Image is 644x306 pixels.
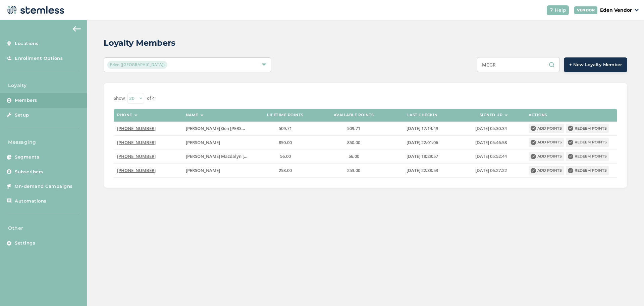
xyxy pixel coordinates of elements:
span: [PERSON_NAME] [186,139,220,145]
label: 2022-01-31 22:01:06 [391,140,453,145]
span: + New Loyalty Member [569,61,622,68]
label: Last checkin [407,113,438,117]
span: Settings [15,240,35,247]
span: Locations [15,40,39,47]
label: Monica Lanae Mcgriff [186,140,248,145]
span: [PHONE_NUMBER] [117,139,156,145]
label: 2024-01-22 05:46:58 [460,140,522,145]
label: 253.00 [323,168,385,173]
input: Search [477,57,560,72]
span: 56.00 [280,153,291,159]
span: [PHONE_NUMBER] [117,125,156,131]
span: 850.00 [279,139,292,145]
label: Available points [334,113,374,117]
span: Enrollment Options [15,55,63,62]
span: Eden ([GEOGRAPHIC_DATA]) [107,61,167,69]
label: 850.00 [323,140,385,145]
div: VENDOR [574,6,597,14]
button: Redeem points [566,124,609,133]
img: icon_down-arrow-small-66adaf34.svg [635,9,639,11]
button: Add points [529,124,564,133]
label: CHELSEA MCGRAW [186,168,248,173]
label: Sachiko Mazdalyn Mcgriff [186,154,248,159]
button: Add points [529,166,564,175]
label: Ronald Gen Mcgriff [186,126,248,131]
span: Help [555,7,566,14]
label: (918) 758-8599 [117,154,179,159]
label: 2025-08-24 17:14:49 [391,126,453,131]
span: 253.00 [279,167,292,173]
label: Name [186,113,198,117]
label: 2022-06-19 18:29:57 [391,154,453,159]
span: Segments [15,154,39,161]
img: icon-sort-1e1d7615.svg [504,115,508,116]
p: Eden Vendor [600,7,632,14]
span: 850.00 [347,139,360,145]
span: [DATE] 22:01:06 [407,139,438,145]
label: Phone [117,113,132,117]
h2: Loyalty Members [104,37,175,49]
span: [DATE] 05:46:58 [475,139,507,145]
button: Redeem points [566,138,609,147]
label: Show [114,95,125,102]
label: 2024-01-22 05:52:44 [460,154,522,159]
label: of 4 [147,95,155,102]
label: 509.71 [323,126,385,131]
span: [DATE] 17:14:49 [407,125,438,131]
label: (918) 442-6257 [117,126,179,131]
span: [PHONE_NUMBER] [117,153,156,159]
label: Signed up [480,113,503,117]
span: [PERSON_NAME] [186,167,220,173]
label: 253.00 [254,168,316,173]
span: [DATE] 05:30:34 [475,125,507,131]
label: 2024-01-22 06:27:22 [460,168,522,173]
span: 56.00 [348,153,359,159]
span: 509.71 [347,125,360,131]
th: Actions [525,109,617,122]
span: [DATE] 22:38:53 [407,167,438,173]
button: Redeem points [566,166,609,175]
label: 509.71 [254,126,316,131]
span: Setup [15,112,29,119]
span: Automations [15,198,47,205]
span: [DATE] 06:27:22 [475,167,507,173]
span: [PERSON_NAME] Gen [PERSON_NAME] [186,125,264,131]
span: 253.00 [347,167,360,173]
img: icon-help-white-03924b79.svg [549,8,553,12]
label: 2023-02-13 22:38:53 [391,168,453,173]
img: icon-arrow-back-accent-c549486e.svg [73,26,81,32]
img: icon-sort-1e1d7615.svg [200,115,204,116]
button: Redeem points [566,152,609,161]
label: Lifetime points [267,113,304,117]
img: logo-dark-0685b13c.svg [5,3,64,17]
iframe: Chat Widget [610,274,644,306]
label: 2024-01-22 05:30:34 [460,126,522,131]
span: [PERSON_NAME] Mazdalyn [PERSON_NAME] [186,153,277,159]
span: [DATE] 05:52:44 [475,153,507,159]
img: icon-sort-1e1d7615.svg [134,115,138,116]
label: 56.00 [323,154,385,159]
label: (918) 759-7583 [117,140,179,145]
button: + New Loyalty Member [564,57,627,72]
span: [PHONE_NUMBER] [117,167,156,173]
span: [DATE] 18:29:57 [407,153,438,159]
label: 56.00 [254,154,316,159]
span: Subscribers [15,169,43,175]
span: 509.71 [279,125,292,131]
span: Members [15,97,37,104]
button: Add points [529,152,564,161]
label: (918) 636-3657 [117,168,179,173]
button: Add points [529,138,564,147]
span: On-demand Campaigns [15,183,73,190]
label: 850.00 [254,140,316,145]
